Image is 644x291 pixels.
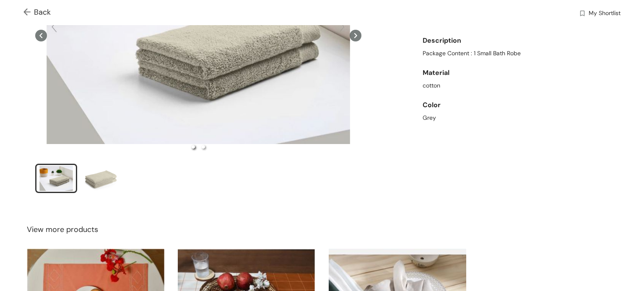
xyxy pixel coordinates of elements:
[80,164,122,193] li: slide item 2
[192,145,195,149] li: slide item 1
[423,97,617,113] div: Color
[423,81,617,90] div: cotton
[423,49,521,58] span: Package Content : 1 Small Bath Robe
[202,145,205,149] li: slide item 2
[589,9,621,19] span: My Shortlist
[27,224,98,235] span: View more products
[579,10,586,18] img: wishlist
[35,164,77,193] li: slide item 1
[423,32,617,49] div: Description
[23,8,34,17] img: Go back
[423,113,617,122] div: Grey
[423,64,617,81] div: Material
[23,7,51,18] span: Back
